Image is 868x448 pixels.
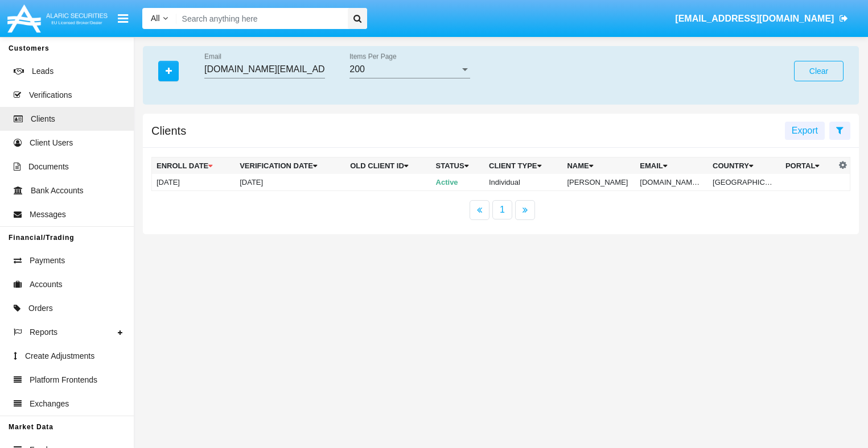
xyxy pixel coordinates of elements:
span: All [151,14,160,23]
nav: paginator [143,200,859,220]
th: Verification date [235,157,345,175]
td: [DOMAIN_NAME][EMAIL_ADDRESS][DOMAIN_NAME] [635,174,708,191]
span: Platform Frontends [30,374,97,386]
span: Documents [28,161,69,173]
input: Search [176,8,344,29]
td: [DATE] [235,174,345,191]
td: [PERSON_NAME] [562,174,635,191]
td: Individual [484,174,562,191]
span: Payments [30,255,65,267]
span: 200 [349,64,365,74]
button: Export [785,122,825,140]
th: Status [431,157,484,175]
span: Client Users [30,137,73,149]
a: [EMAIL_ADDRESS][DOMAIN_NAME] [670,3,854,35]
span: Export [792,126,818,135]
span: Messages [30,209,66,221]
img: Logo image [6,2,109,35]
h5: Clients [151,126,186,135]
th: Country [708,157,781,175]
span: Verifications [29,89,72,101]
td: [DATE] [152,174,236,191]
td: [GEOGRAPHIC_DATA] [708,174,781,191]
span: Bank Accounts [31,185,84,197]
span: Reports [30,326,57,338]
span: [EMAIL_ADDRESS][DOMAIN_NAME] [675,14,834,23]
th: Enroll date [152,157,236,175]
span: Clients [31,113,55,125]
span: Orders [28,302,53,314]
th: Old Client Id [345,157,431,175]
th: Email [635,157,708,175]
span: Accounts [30,279,63,291]
button: Clear [794,61,844,81]
span: Leads [32,65,54,77]
th: Portal [781,157,836,175]
span: Create Adjustments [25,350,94,362]
th: Client Type [484,157,562,175]
td: Active [431,174,484,191]
a: All [142,13,176,24]
span: Exchanges [30,398,69,410]
th: Name [562,157,635,175]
